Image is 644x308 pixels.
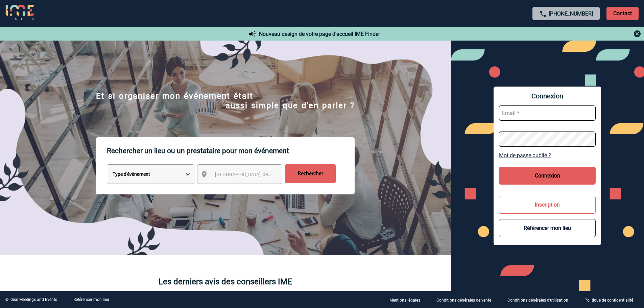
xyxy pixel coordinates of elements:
a: Mentions légales [384,297,431,303]
div: © Ideal Meetings and Events [5,297,57,302]
p: Mentions légales [389,298,420,303]
a: Référencer mon lieu [73,297,109,302]
button: Référencer mon lieu [499,219,596,237]
a: Politique de confidentialité [579,297,644,303]
span: [GEOGRAPHIC_DATA], département, région... [215,172,309,177]
img: call-24-px.png [539,10,547,18]
p: Rechercher un lieu ou un prestataire pour mon événement [107,137,355,164]
input: Email * [499,105,596,121]
a: [PHONE_NUMBER] [549,10,593,17]
p: Conditions générales d'utilisation [507,298,568,303]
button: Inscription [499,196,596,214]
a: Conditions générales de vente [431,297,502,303]
span: Connexion [499,92,596,100]
p: Contact [606,7,639,20]
p: Politique de confidentialité [585,298,633,303]
p: Conditions générales de vente [436,298,491,303]
button: Connexion [499,167,596,185]
a: Conditions générales d'utilisation [502,297,579,303]
input: Rechercher [285,164,336,183]
a: Mot de passe oublié ? [499,152,596,159]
